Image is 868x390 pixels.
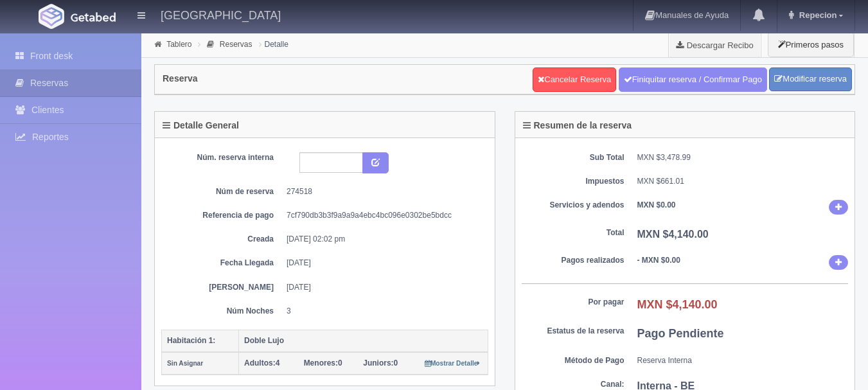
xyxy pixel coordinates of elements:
[171,306,274,317] dt: Núm Noches
[637,327,724,340] b: Pago Pendiente
[522,297,624,308] dt: Por pagar
[522,379,624,390] dt: Canal:
[304,359,338,368] strong: Menores:
[244,359,279,368] span: 4
[256,38,292,50] li: Detalle
[39,4,64,29] img: Getabed
[533,67,616,92] a: Cancelar Reserva
[522,227,624,238] dt: Total
[768,32,854,57] button: Primeros pasos
[522,326,624,337] dt: Estatus de la reserva
[425,360,481,367] small: Mostrar Detalle
[363,359,398,368] span: 0
[167,336,215,345] b: Habitación 1:
[161,6,281,22] h4: [GEOGRAPHIC_DATA]
[637,256,680,265] b: - MXN $0.00
[769,67,852,91] a: Modificar reserva
[363,359,393,368] strong: Juniors:
[171,186,274,197] dt: Núm de reserva
[522,176,624,187] dt: Impuestos
[522,255,624,266] dt: Pagos realizados
[669,32,761,58] a: Descargar Recibo
[287,306,479,317] dd: 3
[171,152,274,163] dt: Núm. reserva interna
[637,229,709,240] b: MXN $4,140.00
[637,152,849,163] dd: MXN $3,478.99
[619,67,767,92] a: Finiquitar reserva / Confirmar Pago
[244,359,276,368] strong: Adultos:
[523,121,632,130] h4: Resumen de la reserva
[287,210,479,221] dd: 7cf790db3b3f9a9a9a4ebc4bc096e0302be5bdcc
[171,210,274,221] dt: Referencia de pago
[522,200,624,211] dt: Servicios y adendos
[287,258,479,269] dd: [DATE]
[522,152,624,163] dt: Sub Total
[287,234,479,245] dd: [DATE] 02:02 pm
[171,234,274,245] dt: Creada
[522,355,624,366] dt: Método de Pago
[304,359,342,368] span: 0
[637,200,676,209] b: MXN $0.00
[167,360,203,367] small: Sin Asignar
[71,12,116,22] img: Getabed
[220,40,252,49] a: Reservas
[287,186,479,197] dd: 274518
[287,282,479,293] dd: [DATE]
[239,330,488,352] th: Doble Lujo
[171,258,274,269] dt: Fecha Llegada
[166,40,191,49] a: Tablero
[637,298,718,311] b: MXN $4,140.00
[163,121,239,130] h4: Detalle General
[796,10,837,20] span: Repecion
[171,282,274,293] dt: [PERSON_NAME]
[425,359,481,368] a: Mostrar Detalle
[163,74,198,84] h4: Reserva
[637,176,849,187] dd: MXN $661.01
[637,355,849,366] dd: Reserva Interna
